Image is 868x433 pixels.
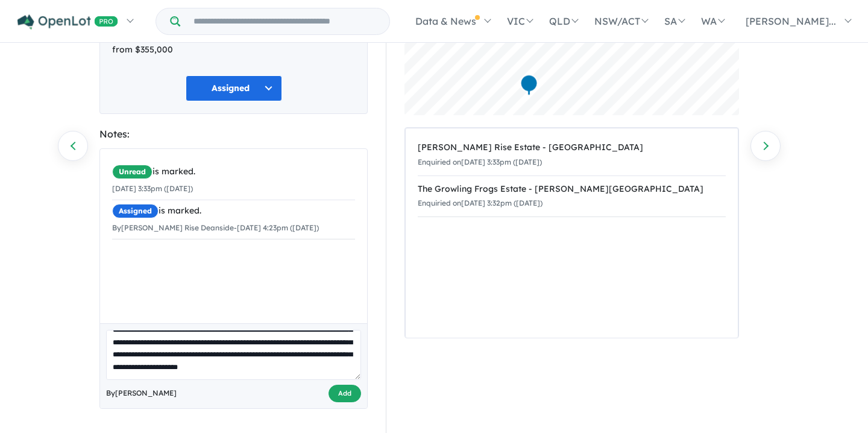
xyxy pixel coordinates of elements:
[520,74,538,96] div: Map marker
[418,175,726,218] a: The Growling Frogs Estate - [PERSON_NAME][GEOGRAPHIC_DATA]Enquiried on[DATE] 3:32pm ([DATE])
[418,141,726,155] div: [PERSON_NAME] Rise Estate - [GEOGRAPHIC_DATA]
[418,198,542,207] small: Enquiried on [DATE] 3:32pm ([DATE])
[183,8,387,34] input: Try estate name, suburb, builder or developer
[418,182,726,197] div: The Growling Frogs Estate - [PERSON_NAME][GEOGRAPHIC_DATA]
[112,165,153,179] span: Unread
[329,385,361,402] button: Add
[112,204,159,218] span: Assigned
[186,75,282,101] button: Assigned
[418,134,726,176] a: [PERSON_NAME] Rise Estate - [GEOGRAPHIC_DATA]Enquiried on[DATE] 3:33pm ([DATE])
[112,165,355,179] div: is marked.
[17,14,118,30] img: Openlot PRO Logo White
[112,184,193,193] small: [DATE] 3:33pm ([DATE])
[418,157,542,166] small: Enquiried on [DATE] 3:33pm ([DATE])
[99,126,368,142] div: Notes:
[106,387,177,399] span: By [PERSON_NAME]
[112,204,355,218] div: is marked.
[746,15,836,27] span: [PERSON_NAME]...
[112,223,319,232] small: By [PERSON_NAME] Rise Deanside - [DATE] 4:23pm ([DATE])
